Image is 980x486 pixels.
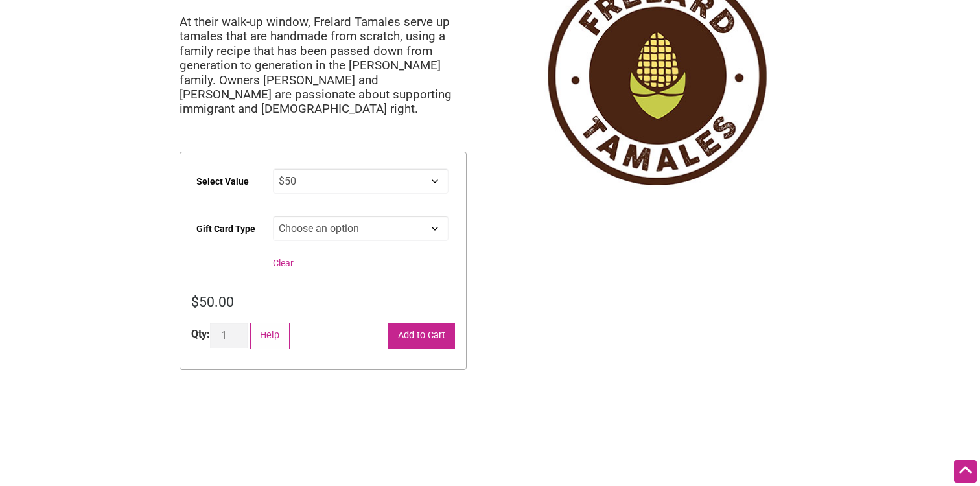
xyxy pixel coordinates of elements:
a: Clear options [273,258,294,268]
div: Qty: [191,327,210,342]
bdi: 50.00 [191,294,234,310]
p: At their walk-up window, Frelard Tamales serve up tamales that are handmade from scratch, using a... [180,15,467,117]
iframe: Secure express checkout frame [177,389,469,426]
iframe: Secure express checkout frame [177,427,469,463]
button: Add to Cart [388,323,455,349]
label: Select Value [196,167,249,196]
label: Gift Card Type [196,214,255,244]
span: $ [191,294,199,310]
input: Product quantity [210,323,248,348]
div: Scroll Back to Top [954,460,977,483]
button: Help [250,323,290,349]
